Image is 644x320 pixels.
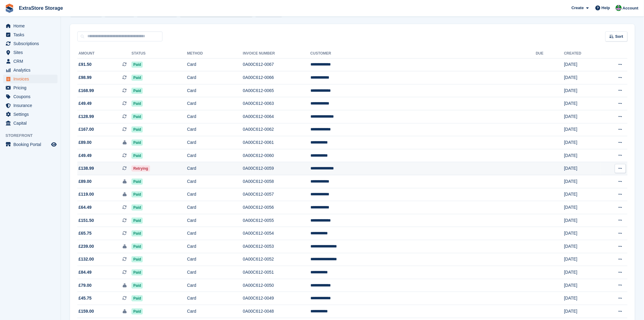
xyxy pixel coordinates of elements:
[243,97,310,110] td: 0A00C612-0063
[13,48,50,57] span: Sites
[5,133,61,139] span: Storefront
[187,214,243,227] td: Card
[131,244,143,250] span: Paid
[564,266,601,279] td: [DATE]
[13,30,50,39] span: Tasks
[564,188,601,201] td: [DATE]
[131,101,143,107] span: Paid
[243,123,310,136] td: 0A00C612-0062
[187,240,243,253] td: Card
[564,292,601,305] td: [DATE]
[79,282,92,289] span: £79.00
[572,5,584,11] span: Create
[187,71,243,84] td: Card
[131,153,143,159] span: Paid
[187,305,243,318] td: Card
[79,87,94,94] span: £168.99
[564,49,601,59] th: Created
[131,269,143,276] span: Paid
[187,84,243,97] td: Card
[536,49,564,59] th: Due
[564,71,601,84] td: [DATE]
[79,256,94,262] span: £132.00
[79,165,94,172] span: £138.99
[131,88,143,94] span: Paid
[243,136,310,149] td: 0A00C612-0061
[187,58,243,71] td: Card
[623,5,639,11] span: Account
[564,110,601,123] td: [DATE]
[131,283,143,289] span: Paid
[131,62,143,68] span: Paid
[13,66,50,74] span: Analytics
[13,84,50,92] span: Pricing
[3,22,58,30] a: menu
[187,136,243,149] td: Card
[243,279,310,292] td: 0A00C612-0050
[79,113,94,120] span: £128.99
[310,49,536,59] th: Customer
[3,39,58,48] a: menu
[79,178,92,185] span: £89.00
[564,279,601,292] td: [DATE]
[187,279,243,292] td: Card
[187,149,243,162] td: Card
[3,92,58,101] a: menu
[187,266,243,279] td: Card
[79,61,92,68] span: £91.50
[564,240,601,253] td: [DATE]
[16,3,65,13] a: ExtraStore Storage
[79,230,92,236] span: £65.75
[564,58,601,71] td: [DATE]
[187,175,243,188] td: Card
[79,269,92,276] span: £84.49
[131,191,143,197] span: Paid
[79,126,94,133] span: £167.00
[131,204,143,211] span: Paid
[131,295,143,301] span: Paid
[79,295,92,301] span: £45.75
[187,162,243,175] td: Card
[79,191,94,197] span: £119.00
[564,201,601,214] td: [DATE]
[243,58,310,71] td: 0A00C612-0067
[564,227,601,240] td: [DATE]
[243,49,310,59] th: Invoice Number
[3,30,58,39] a: menu
[187,188,243,201] td: Card
[131,308,143,315] span: Paid
[79,74,92,81] span: £98.99
[131,114,143,120] span: Paid
[243,84,310,97] td: 0A00C612-0065
[243,162,310,175] td: 0A00C612-0059
[131,75,143,81] span: Paid
[243,305,310,318] td: 0A00C612-0048
[187,227,243,240] td: Card
[3,119,58,127] a: menu
[3,75,58,83] a: menu
[79,243,94,250] span: £239.00
[3,140,58,149] a: menu
[564,214,601,227] td: [DATE]
[79,217,94,224] span: £151.50
[3,101,58,110] a: menu
[13,119,50,127] span: Capital
[79,139,92,146] span: £89.00
[187,253,243,266] td: Card
[131,230,143,236] span: Paid
[564,149,601,162] td: [DATE]
[13,140,50,149] span: Booking Portal
[564,97,601,110] td: [DATE]
[615,34,623,40] span: Sort
[243,253,310,266] td: 0A00C612-0052
[131,256,143,262] span: Paid
[187,123,243,136] td: Card
[5,4,14,13] img: stora-icon-8386f47178a22dfd0bd8f6a31ec36ba5ce8667c1dd55bd0f319d3a0aa187defe.svg
[131,140,143,146] span: Paid
[243,201,310,214] td: 0A00C612-0056
[243,110,310,123] td: 0A00C612-0064
[564,305,601,318] td: [DATE]
[243,214,310,227] td: 0A00C612-0055
[77,49,131,59] th: Amount
[79,204,92,211] span: £64.49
